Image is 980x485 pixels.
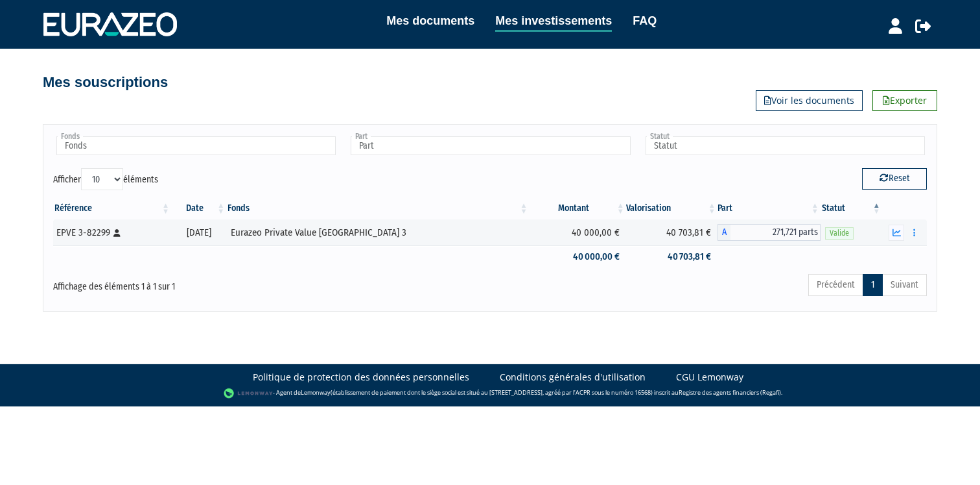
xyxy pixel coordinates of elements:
[530,219,626,245] td: 40 000,00 €
[717,224,821,241] div: A - Eurazeo Private Value Europe 3
[53,168,158,190] label: Afficher éléments
[633,12,657,30] a: FAQ
[301,388,331,397] a: Lemonway
[717,197,821,219] th: Part: activer pour trier la colonne par ordre croissant
[53,197,171,219] th: Référence : activer pour trier la colonne par ordre croissant
[825,227,854,240] span: Valide
[56,226,167,240] div: EPVE 3-82299
[808,274,863,296] a: Précédent
[882,274,927,296] a: Suivant
[730,224,821,241] span: 271,721 parts
[224,387,274,400] img: logo-lemonway.png
[863,274,883,296] a: 1
[253,371,469,384] a: Politique de protection des données personnelles
[53,273,406,293] div: Affichage des éléments 1 à 1 sur 1
[13,387,967,400] div: - Agent de (établissement de paiement dont le siège social est situé au [STREET_ADDRESS], agréé p...
[756,90,863,111] a: Voir les documents
[43,75,168,90] h4: Mes souscriptions
[626,245,717,268] td: 40 703,81 €
[43,12,177,36] img: 1732889491-logotype_eurazeo_blanc_rvb.png
[113,229,121,237] i: [Français] Personne physique
[862,168,927,189] button: Reset
[171,197,226,219] th: Date: activer pour trier la colonne par ordre croissant
[626,219,717,245] td: 40 703,81 €
[676,371,743,384] a: CGU Lemonway
[717,224,730,241] span: A
[386,12,474,30] a: Mes documents
[821,197,882,219] th: Statut : activer pour trier la colonne par ordre d&eacute;croissant
[626,197,717,219] th: Valorisation: activer pour trier la colonne par ordre croissant
[176,226,222,240] div: [DATE]
[530,245,626,268] td: 40 000,00 €
[81,168,123,190] select: Afficheréléments
[679,388,781,397] a: Registre des agents financiers (Regafi)
[500,371,646,384] a: Conditions générales d'utilisation
[495,12,612,32] a: Mes investissements
[530,197,626,219] th: Montant: activer pour trier la colonne par ordre croissant
[231,226,524,240] div: Eurazeo Private Value [GEOGRAPHIC_DATA] 3
[872,90,937,111] a: Exporter
[226,197,529,219] th: Fonds: activer pour trier la colonne par ordre croissant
